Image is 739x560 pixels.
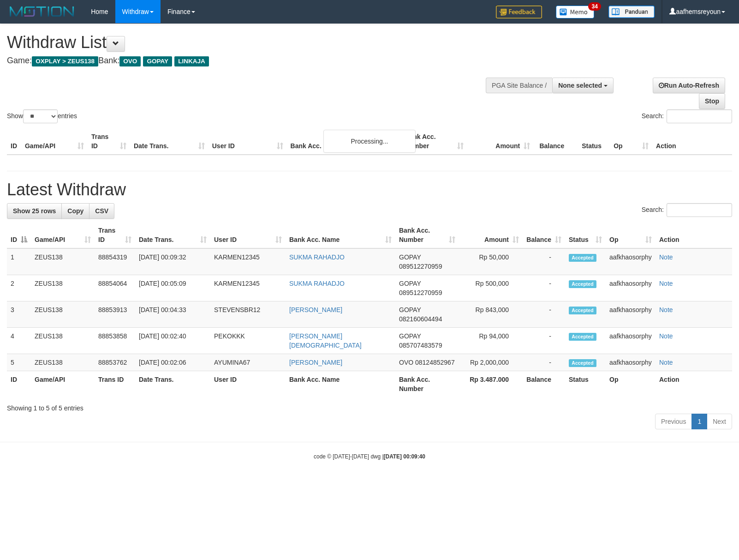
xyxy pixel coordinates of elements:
[289,306,342,313] a: [PERSON_NAME]
[7,128,21,155] th: ID
[565,371,606,397] th: Status
[569,307,596,314] span: Accepted
[7,275,31,301] td: 2
[707,414,732,429] a: Next
[174,56,209,66] span: LINKAJA
[459,328,523,354] td: Rp 94,000
[569,280,596,288] span: Accepted
[399,342,442,349] span: Copy 085707483579 to clipboard
[667,109,732,123] input: Search:
[210,222,286,248] th: User ID: activate to sort column ascending
[588,2,601,11] span: 34
[523,354,565,371] td: -
[401,128,467,155] th: Bank Acc. Number
[656,371,732,397] th: Action
[565,222,606,248] th: Status: activate to sort column ascending
[61,203,89,219] a: Copy
[467,128,534,155] th: Amount
[210,275,286,301] td: KARMEN12345
[95,275,135,301] td: 88854064
[95,371,135,397] th: Trans ID
[656,222,732,248] th: Action
[210,354,286,371] td: AYUMINA67
[399,280,421,287] span: GOPAY
[314,453,425,460] small: code © [DATE]-[DATE] dwg |
[7,301,31,328] td: 3
[210,371,286,397] th: User ID
[459,371,523,397] th: Rp 3.487.000
[289,332,362,349] a: [PERSON_NAME][DEMOGRAPHIC_DATA]
[642,203,732,217] label: Search:
[210,301,286,328] td: STEVENSBR12
[523,248,565,275] td: -
[31,275,95,301] td: ZEUS138
[289,253,345,261] a: SUKMA RAHADJO
[135,248,210,275] td: [DATE] 00:09:32
[486,78,552,93] div: PGA Site Balance /
[523,301,565,328] td: -
[289,359,342,366] a: [PERSON_NAME]
[399,315,442,323] span: Copy 082160604494 to clipboard
[210,328,286,354] td: PEKOKKK
[569,333,596,341] span: Accepted
[534,128,578,155] th: Balance
[606,371,656,397] th: Op
[95,248,135,275] td: 88854319
[130,128,209,155] th: Date Trans.
[552,78,614,93] button: None selected
[691,414,707,429] a: 1
[659,280,673,287] a: Note
[459,222,523,248] th: Amount: activate to sort column ascending
[95,222,135,248] th: Trans ID: activate to sort column ascending
[606,328,656,354] td: aafkhaosorphy
[7,354,31,371] td: 5
[88,128,130,155] th: Trans ID
[289,280,345,287] a: SUKMA RAHADJO
[13,207,56,215] span: Show 25 rows
[95,301,135,328] td: 88853913
[135,371,210,397] th: Date Trans.
[606,354,656,371] td: aafkhaosorphy
[95,328,135,354] td: 88853858
[569,359,596,367] span: Accepted
[395,371,459,397] th: Bank Acc. Number
[135,301,210,328] td: [DATE] 00:04:33
[7,181,732,199] h1: Latest Withdraw
[399,359,413,366] span: OVO
[31,222,95,248] th: Game/API: activate to sort column ascending
[459,354,523,371] td: Rp 2,000,000
[32,56,98,66] span: OXPLAY > ZEUS138
[606,275,656,301] td: aafkhaosorphy
[135,222,210,248] th: Date Trans.: activate to sort column ascending
[95,354,135,371] td: 88853762
[7,109,77,123] label: Show entries
[558,82,602,89] span: None selected
[606,248,656,275] td: aafkhaosorphy
[459,248,523,275] td: Rp 50,000
[523,222,565,248] th: Balance: activate to sort column ascending
[7,203,62,219] a: Show 25 rows
[606,301,656,328] td: aafkhaosorphy
[399,263,442,270] span: Copy 089512270959 to clipboard
[7,328,31,354] td: 4
[655,414,692,429] a: Previous
[399,306,421,313] span: GOPAY
[459,275,523,301] td: Rp 500,000
[578,128,610,155] th: Status
[7,248,31,275] td: 1
[7,5,77,18] img: MOTION_logo.png
[7,33,483,52] h1: Withdraw List
[135,275,210,301] td: [DATE] 00:05:09
[642,109,732,123] label: Search:
[31,371,95,397] th: Game/API
[89,203,114,219] a: CSV
[31,328,95,354] td: ZEUS138
[699,93,725,109] a: Stop
[659,306,673,313] a: Note
[21,128,88,155] th: Game/API
[209,128,287,155] th: User ID
[652,128,732,155] th: Action
[523,275,565,301] td: -
[95,207,108,215] span: CSV
[395,222,459,248] th: Bank Acc. Number: activate to sort column ascending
